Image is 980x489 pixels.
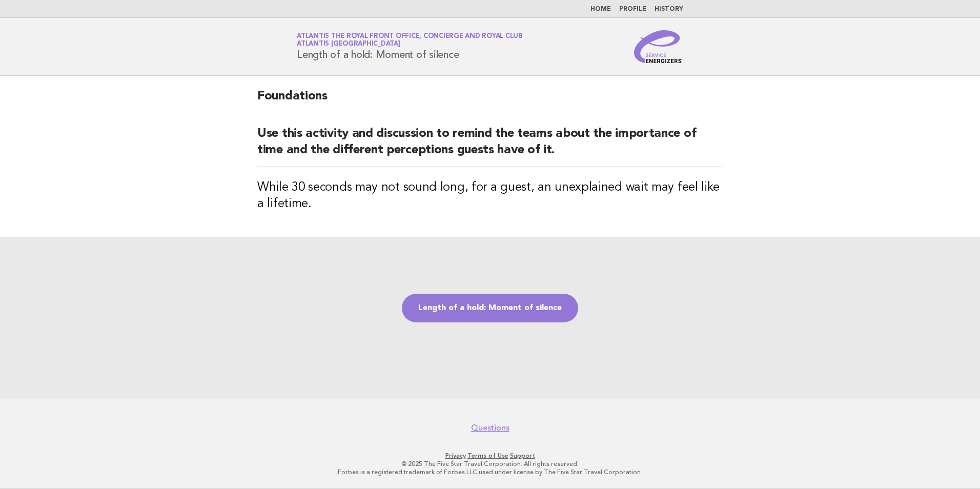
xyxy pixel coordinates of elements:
p: · · [176,452,804,460]
a: History [655,6,683,12]
a: Atlantis The Royal Front Office, Concierge and Royal ClubAtlantis [GEOGRAPHIC_DATA] [297,33,523,47]
a: Privacy [445,452,466,459]
h2: Use this activity and discussion to remind the teams about the importance of time and the differe... [257,126,723,167]
a: Home [590,6,611,12]
h3: While 30 seconds may not sound long, for a guest, an unexplained wait may feel like a lifetime. [257,179,723,212]
span: Atlantis [GEOGRAPHIC_DATA] [297,41,400,48]
a: Profile [619,6,646,12]
a: Questions [471,423,509,433]
h1: Length of a hold: Moment of silence [297,33,523,60]
p: © 2025 The Five Star Travel Corporation. All rights reserved. [176,460,804,468]
h2: Foundations [257,88,723,113]
p: Forbes is a registered trademark of Forbes LLC used under license by The Five Star Travel Corpora... [176,468,804,476]
a: Length of a hold: Moment of silence [402,294,578,322]
a: Support [510,452,535,459]
img: Service Energizers [634,30,683,63]
a: Terms of Use [467,452,508,459]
